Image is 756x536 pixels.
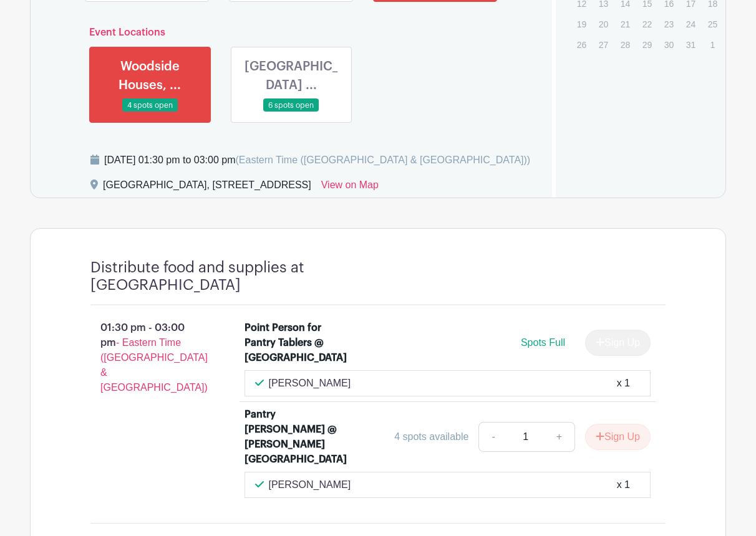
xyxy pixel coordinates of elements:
p: 21 [615,14,636,34]
span: (Eastern Time ([GEOGRAPHIC_DATA] & [GEOGRAPHIC_DATA])) [235,155,530,165]
h4: Distribute food and supplies at [GEOGRAPHIC_DATA] [90,259,434,295]
p: 30 [659,35,679,54]
span: Spots Full [521,337,565,348]
p: [PERSON_NAME] [269,477,351,492]
div: 4 spots available [394,429,468,444]
p: [PERSON_NAME] [269,376,351,391]
p: 24 [681,14,701,34]
div: x 1 [617,376,630,391]
a: + [544,422,575,452]
p: 28 [615,35,636,54]
p: 01:30 pm - 03:00 pm [70,315,225,400]
button: Sign Up [585,424,651,450]
div: [GEOGRAPHIC_DATA], [STREET_ADDRESS] [103,178,311,198]
p: 23 [659,14,679,34]
p: 19 [571,14,592,34]
p: 25 [702,14,723,34]
p: 22 [637,14,657,34]
a: View on Map [321,178,379,198]
p: 31 [681,35,701,54]
div: Pantry [PERSON_NAME] @ [PERSON_NAME][GEOGRAPHIC_DATA] [245,407,347,467]
div: [DATE] 01:30 pm to 03:00 pm [104,153,530,168]
div: Point Person for Pantry Tablers @ [GEOGRAPHIC_DATA] [245,320,347,365]
p: 27 [593,35,614,54]
p: 1 [702,35,723,54]
h6: Event Locations [79,27,503,39]
a: - [478,422,507,452]
p: 26 [571,35,592,54]
p: 20 [593,14,614,34]
p: 29 [637,35,657,54]
div: x 1 [617,477,630,492]
span: - Eastern Time ([GEOGRAPHIC_DATA] & [GEOGRAPHIC_DATA]) [100,337,208,393]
